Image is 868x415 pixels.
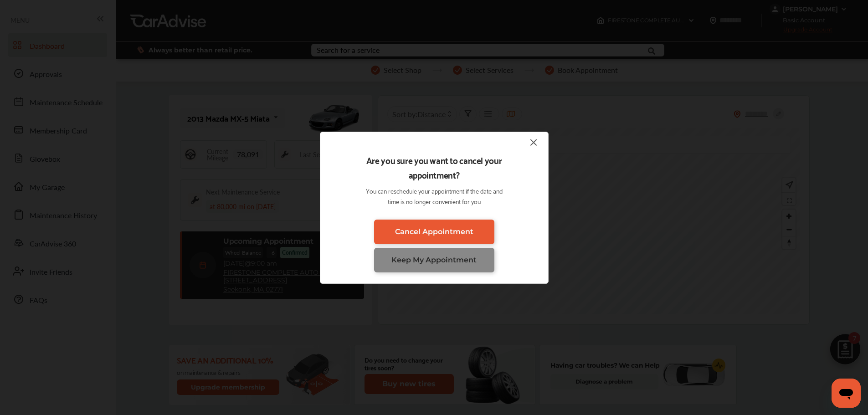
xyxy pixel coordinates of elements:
img: close-icon.a004319c.svg [528,137,539,148]
p: Are you sure you want to cancel your appointment? [362,153,506,182]
a: Cancel Appointment [374,220,494,244]
p: You can reschedule your appointment if the date and time is no longer convenient for you [362,185,506,206]
iframe: Button to launch messaging window [832,379,861,408]
span: Cancel Appointment [395,227,473,236]
a: Keep My Appointment [374,248,494,272]
span: Keep My Appointment [391,256,477,264]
